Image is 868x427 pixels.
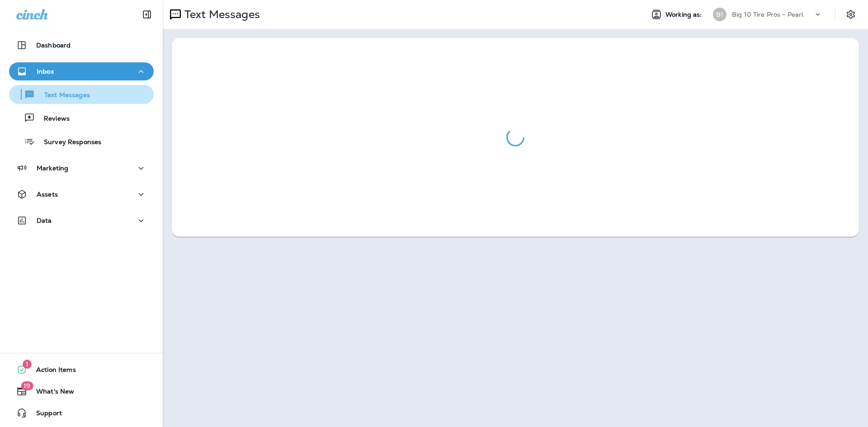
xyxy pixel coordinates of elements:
[21,381,33,390] span: 19
[9,108,154,127] button: Reviews
[9,211,154,230] button: Data
[181,8,260,21] p: Text Messages
[732,11,803,18] p: Big 10 Tire Pros - Pearl
[843,6,859,23] button: Settings
[9,382,154,400] button: 19What's New
[27,409,62,420] span: Support
[37,164,68,172] p: Marketing
[37,217,52,224] p: Data
[9,132,154,151] button: Survey Responses
[36,42,71,49] p: Dashboard
[9,85,154,104] button: Text Messages
[35,91,90,100] p: Text Messages
[9,404,154,422] button: Support
[9,62,154,80] button: Inbox
[27,388,74,399] span: What's New
[35,138,101,147] p: Survey Responses
[23,360,32,369] span: 1
[665,11,704,19] span: Working as:
[9,36,154,54] button: Dashboard
[37,68,54,75] p: Inbox
[9,159,154,177] button: Marketing
[35,115,70,123] p: Reviews
[37,191,58,198] p: Assets
[9,361,154,379] button: 1Action Items
[134,5,160,23] button: Collapse Sidebar
[713,8,726,21] div: B1
[9,185,154,203] button: Assets
[27,366,76,377] span: Action Items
